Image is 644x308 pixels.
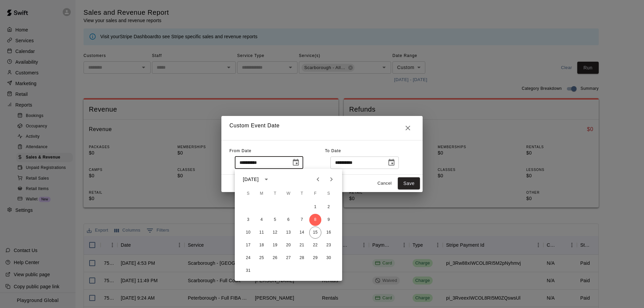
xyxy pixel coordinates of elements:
[296,239,308,251] button: 21
[323,227,335,239] button: 16
[374,178,395,189] button: Cancel
[296,187,308,200] span: Thursday
[242,187,254,200] span: Sunday
[309,227,321,239] button: 15
[242,227,254,239] button: 10
[269,239,281,251] button: 19
[296,214,308,226] button: 7
[242,214,254,226] button: 3
[282,187,294,200] span: Wednesday
[323,187,335,200] span: Saturday
[296,227,308,239] button: 14
[309,214,321,226] button: 8
[398,177,420,190] button: Save
[242,265,254,277] button: 31
[282,239,294,251] button: 20
[309,239,321,251] button: 22
[289,156,303,169] button: Choose date, selected date is Aug 8, 2025
[385,156,398,169] button: Choose date, selected date is Aug 15, 2025
[323,214,335,226] button: 9
[282,227,294,239] button: 13
[323,252,335,264] button: 30
[221,116,423,140] h2: Custom Event Date
[323,239,335,251] button: 23
[323,201,335,213] button: 2
[243,176,259,183] div: [DATE]
[256,239,268,251] button: 18
[311,173,325,186] button: Previous month
[256,227,268,239] button: 11
[269,227,281,239] button: 12
[242,252,254,264] button: 24
[256,214,268,226] button: 4
[229,148,252,153] span: From Date
[242,239,254,251] button: 17
[309,187,321,200] span: Friday
[325,148,341,153] span: To Date
[296,252,308,264] button: 28
[256,252,268,264] button: 25
[261,174,272,185] button: calendar view is open, switch to year view
[325,173,338,186] button: Next month
[401,121,415,135] button: Close
[269,187,281,200] span: Tuesday
[282,252,294,264] button: 27
[309,252,321,264] button: 29
[269,214,281,226] button: 5
[282,214,294,226] button: 6
[256,187,268,200] span: Monday
[269,252,281,264] button: 26
[309,201,321,213] button: 1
